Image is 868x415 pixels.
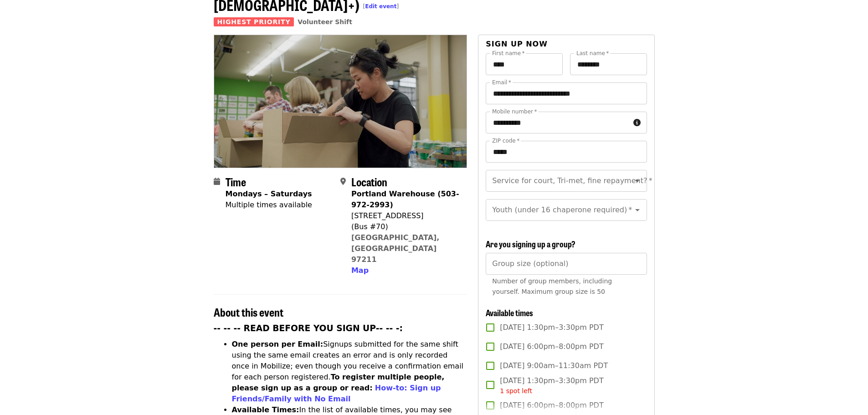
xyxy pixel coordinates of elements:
input: First name [486,53,563,75]
input: [object Object] [486,253,647,275]
button: Open [631,204,644,216]
label: First name [492,51,525,56]
label: Last name [576,51,609,56]
img: Oct/Nov/Dec - Portland: Repack/Sort (age 8+) organized by Oregon Food Bank [214,35,467,167]
input: ZIP code [486,141,647,163]
span: About this event [214,304,283,320]
span: [DATE] 6:00pm–8:00pm PDT [500,400,603,411]
i: map-marker-alt icon [340,177,346,186]
span: [DATE] 6:00pm–8:00pm PDT [500,341,603,352]
span: Number of group members, including yourself. Maximum group size is 50 [492,277,612,295]
span: Map [351,266,369,275]
i: calendar icon [214,177,220,186]
input: Email [486,82,647,104]
strong: Portland Warehouse (503-972-2993) [351,190,459,209]
label: Email [492,80,511,85]
div: (Bus #70) [351,221,460,232]
strong: Mondays – Saturdays [226,190,312,198]
strong: Available Times: [232,405,299,414]
span: Time [226,174,246,190]
strong: One person per Email: [232,340,324,348]
a: [GEOGRAPHIC_DATA], [GEOGRAPHIC_DATA] 97211 [351,233,440,264]
span: [ ] [363,3,399,10]
span: Sign up now [486,40,548,48]
span: Location [351,174,387,190]
i: circle-info icon [633,118,641,127]
li: Signups submitted for the same shift using the same email creates an error and is only recorded o... [232,339,467,405]
a: Volunteer Shift [298,18,352,26]
button: Open [631,174,644,187]
span: 1 spot left [500,387,532,395]
span: Highest Priority [214,17,294,26]
input: Last name [570,53,647,75]
input: Mobile number [486,112,629,133]
a: Edit event [365,3,396,10]
button: Map [351,265,369,276]
label: Mobile number [492,109,537,114]
div: Multiple times available [226,200,312,210]
div: [STREET_ADDRESS] [351,210,460,221]
span: Are you signing up a group? [486,238,575,250]
span: Available times [486,307,533,318]
label: ZIP code [492,138,519,143]
strong: -- -- -- READ BEFORE YOU SIGN UP-- -- -: [214,323,403,333]
a: How-to: Sign up Friends/Family with No Email [232,384,441,403]
span: [DATE] 9:00am–11:30am PDT [500,360,608,371]
span: [DATE] 1:30pm–3:30pm PDT [500,375,603,396]
span: [DATE] 1:30pm–3:30pm PDT [500,322,603,333]
strong: To register multiple people, please sign up as a group or read: [232,373,445,392]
